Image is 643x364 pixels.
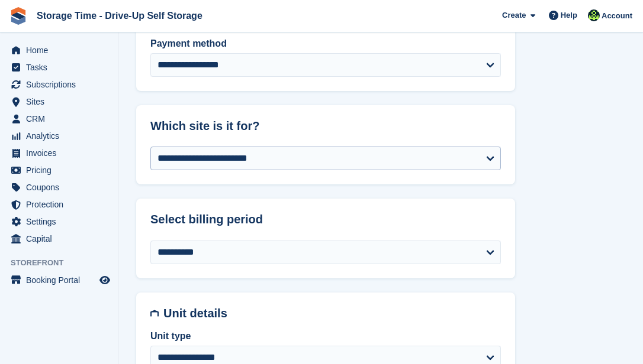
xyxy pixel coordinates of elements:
a: menu [6,162,112,178]
span: Account [602,10,632,22]
img: stora-icon-8386f47178a22dfd0bd8f6a31ec36ba5ce8667c1dd55bd0f319d3a0aa187defe.svg [9,7,27,25]
a: menu [6,59,112,76]
span: Subscriptions [26,76,97,93]
span: Storefront [11,257,118,269]
a: menu [6,42,112,58]
a: menu [6,128,112,144]
a: menu [6,213,112,230]
span: Capital [26,230,97,247]
h2: Unit details [163,307,501,320]
a: menu [6,272,112,288]
span: Settings [26,213,97,230]
label: Unit type [150,329,501,343]
span: Analytics [26,128,97,144]
a: menu [6,110,112,127]
a: menu [6,93,112,110]
img: Laaibah Sarwar [588,9,600,21]
h2: Select billing period [150,213,501,226]
a: Storage Time - Drive-Up Self Storage [32,6,207,25]
h2: Which site is it for? [150,119,501,133]
span: Protection [26,196,97,213]
a: menu [6,179,112,196]
a: menu [6,145,112,161]
span: Create [502,9,526,21]
span: Sites [26,93,97,110]
span: Booking Portal [26,272,97,288]
a: menu [6,76,112,93]
span: Help [561,9,577,21]
span: Pricing [26,162,97,178]
span: Coupons [26,179,97,196]
img: unit-details-icon-595b0c5c156355b767ba7b61e002efae458ec76ed5ec05730b8e856ff9ea34a9.svg [150,307,159,320]
span: Home [26,42,97,58]
a: menu [6,196,112,213]
span: Tasks [26,59,97,76]
span: Invoices [26,145,97,161]
span: CRM [26,110,97,127]
label: Payment method [150,37,501,51]
a: menu [6,230,112,247]
a: Preview store [98,273,112,287]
